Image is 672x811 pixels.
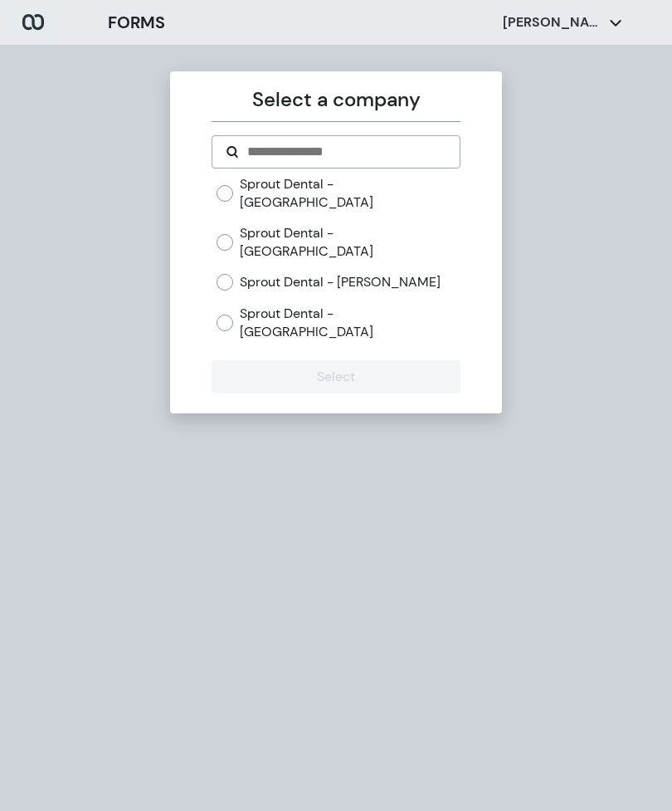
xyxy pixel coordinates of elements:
[240,224,460,260] label: Sprout Dental - [GEOGRAPHIC_DATA]
[240,175,460,211] label: Sprout Dental - [GEOGRAPHIC_DATA]
[246,142,446,162] input: Search
[240,305,460,340] label: Sprout Dental - [GEOGRAPHIC_DATA]
[108,10,165,35] h3: FORMS
[212,85,460,115] p: Select a company
[212,360,460,393] button: Select
[240,273,441,291] label: Sprout Dental - [PERSON_NAME]
[503,13,602,32] p: [PERSON_NAME]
